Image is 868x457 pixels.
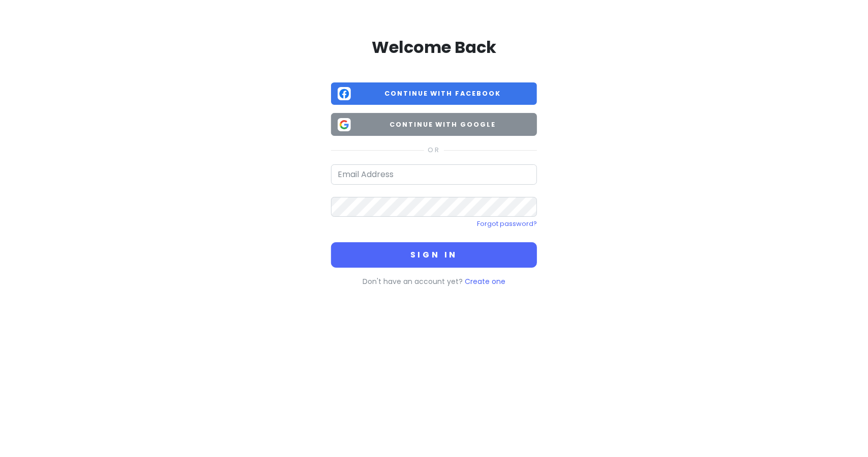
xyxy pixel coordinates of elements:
span: Continue with Google [355,120,530,130]
span: Continue with Facebook [355,89,530,99]
input: Email Address [331,164,537,185]
h2: Welcome Back [331,37,537,58]
img: Facebook logo [338,87,351,100]
a: Create one [465,276,505,287]
p: Don't have an account yet? [331,276,537,287]
button: Continue with Google [331,113,537,136]
img: Google logo [338,118,351,131]
button: Continue with Facebook [331,82,537,105]
button: Sign in [331,242,537,268]
a: Forgot password? [477,219,537,228]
